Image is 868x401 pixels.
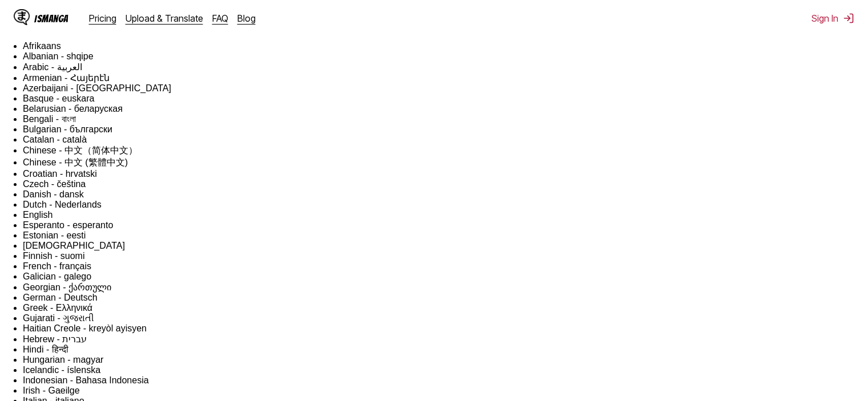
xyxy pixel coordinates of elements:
a: Pricing [89,13,116,24]
button: Sign In [812,13,854,24]
a: Azerbaijani - [GEOGRAPHIC_DATA] [23,83,171,93]
a: Basque - euskara [23,94,94,103]
a: Georgian - ქართული [23,282,111,292]
a: Upload & Translate [126,13,203,24]
a: Catalan - català [23,135,87,144]
a: French - français [23,261,91,271]
a: Finnish - suomi [23,251,84,261]
a: Croatian - hrvatski [23,169,97,179]
a: English [23,210,53,220]
a: Irish - Gaeilge [23,386,80,395]
a: Albanian - shqipe [23,51,94,61]
a: Chinese - 中文（简体中文） [23,145,138,155]
a: Greek - Ελληνικά [23,303,92,313]
a: Icelandic - íslenska [23,365,100,375]
a: Esperanto - esperanto [23,220,113,230]
a: Bulgarian - български [23,124,112,134]
a: Dutch - Nederlands [23,200,102,209]
a: Blog [237,13,256,24]
a: Galician - galego [23,272,91,281]
a: Czech - čeština [23,179,86,189]
a: Hebrew - ‎‫עברית‬‎ [23,334,87,344]
a: Indonesian - Bahasa Indonesia [23,375,149,385]
a: Estonian - eesti [23,230,86,240]
a: Armenian - Հայերէն [23,73,110,83]
div: IsManga [34,13,68,24]
a: FAQ [212,13,228,24]
a: Arabic - ‎‫العربية‬‎ [23,62,82,72]
a: Gujarati - ગુજરાતી [23,313,94,323]
a: Danish - dansk [23,189,84,199]
a: Chinese - 中文 (繁體中文) [23,157,128,167]
a: German - Deutsch [23,293,98,302]
img: IsManga Logo [14,9,30,25]
a: Afrikaans [23,41,61,51]
a: Haitian Creole - kreyòl ayisyen [23,323,147,333]
a: IsManga LogoIsManga [14,9,89,27]
a: Hindi - हिन्दी [23,345,68,354]
a: Hungarian - magyar [23,355,103,364]
a: Belarusian - беларуская [23,104,123,114]
a: [DEMOGRAPHIC_DATA] [23,241,125,250]
img: Sign out [843,13,854,24]
a: Bengali - বাংলা [23,114,76,124]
